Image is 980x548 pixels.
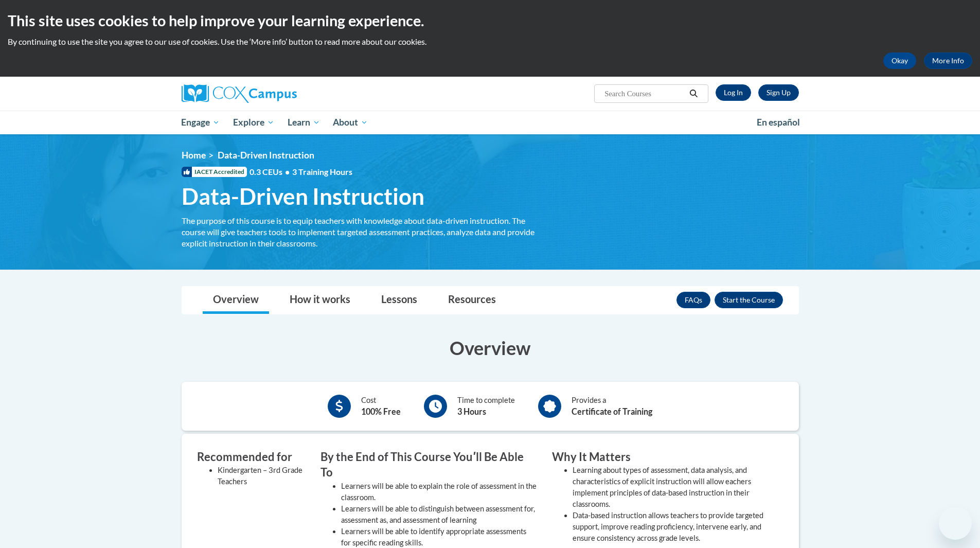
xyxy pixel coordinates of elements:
[285,167,290,176] span: •
[182,215,537,249] div: The purpose of this course is to equip teachers with knowledge about data-driven instruction. The...
[341,481,537,503] li: Learners will be able to explain the role of assessment in the classroom.
[573,465,768,510] li: Learning about types of assessment, data analysis, and characteristics of explicit instruction wi...
[182,84,377,103] a: Cox Campus
[292,167,352,176] span: 3 Training Hours
[341,503,537,526] li: Learners will be able to distinguish between assessment for, assessment as, and assessment of lea...
[371,287,427,314] a: Lessons
[182,183,424,210] span: Data-Driven Instruction
[603,87,686,100] input: Search Courses
[182,167,247,177] span: IACET Accredited
[182,150,206,161] a: Home
[361,395,401,418] div: Cost
[686,87,701,100] button: Search
[572,395,652,418] div: Provides a
[573,510,768,544] li: Data-based instruction allows teachers to provide targeted support, improve reading proficiency, ...
[182,335,799,361] h3: Overview
[288,116,320,129] span: Learn
[182,84,297,103] img: Cox Campus
[166,111,814,134] div: Main menu
[197,449,305,465] h3: Recommended for
[218,150,314,161] span: Data-Driven Instruction
[181,116,220,129] span: Engage
[361,406,401,416] b: 100% Free
[715,292,783,308] button: Enroll
[676,292,710,308] a: FAQs
[924,52,972,69] a: More Info
[250,166,352,178] span: 0.3 CEUs
[8,36,972,47] p: By continuing to use the site you agree to our use of cookies. Use the ‘More info’ button to read...
[757,117,800,128] span: En español
[233,116,274,129] span: Explore
[750,112,807,133] a: En español
[939,507,972,540] iframe: Button to launch messaging window
[8,10,972,31] h2: This site uses cookies to help improve your learning experience.
[326,111,375,134] a: About
[758,84,799,101] a: Register
[203,287,269,314] a: Overview
[552,449,768,465] h3: Why It Matters
[438,287,506,314] a: Resources
[279,287,361,314] a: How it works
[320,449,537,481] h3: By the End of This Course Youʹll Be Able To
[883,52,916,69] button: Okay
[457,406,486,416] b: 3 Hours
[218,465,305,487] li: Kindergarten – 3rd Grade Teachers
[457,395,515,418] div: Time to complete
[226,111,281,134] a: Explore
[333,116,368,129] span: About
[572,406,652,416] b: Certificate of Training
[175,111,227,134] a: Engage
[281,111,327,134] a: Learn
[716,84,751,101] a: Log In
